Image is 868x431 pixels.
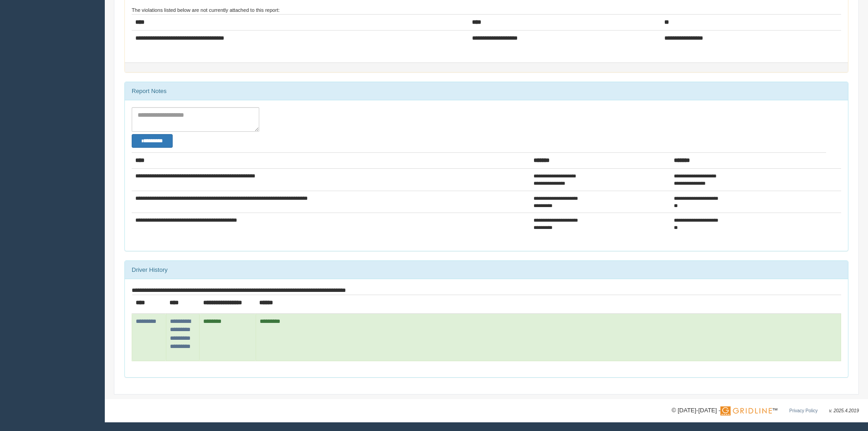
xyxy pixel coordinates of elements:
img: Gridline [720,406,772,415]
div: Driver History [125,261,848,279]
small: The violations listed below are not currently attached to this report: [132,7,280,13]
button: Change Filter Options [132,134,173,148]
a: Privacy Policy [789,408,817,413]
div: Report Notes [125,82,848,100]
div: © [DATE]-[DATE] - ™ [672,406,859,415]
span: v. 2025.4.2019 [829,408,859,413]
